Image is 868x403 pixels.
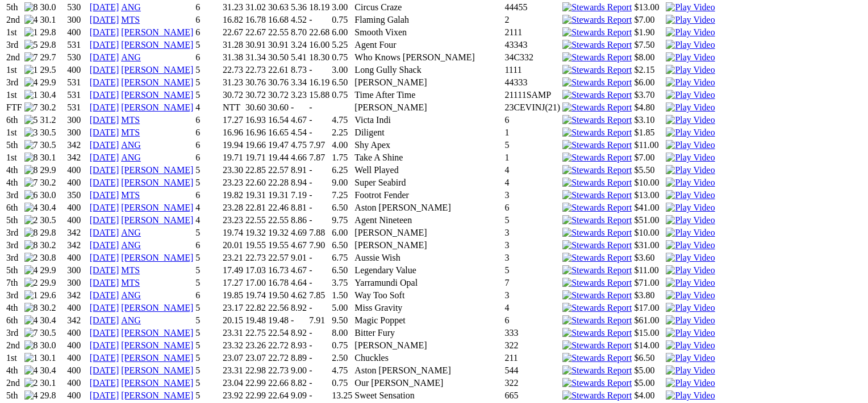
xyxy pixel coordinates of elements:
a: [DATE] [90,203,119,212]
img: Play Video [666,102,715,113]
td: Agent Four [354,39,503,51]
img: Play Video [666,378,715,388]
img: Play Video [666,340,715,351]
img: Stewards Report [562,390,632,401]
a: MTS [121,15,140,24]
img: Stewards Report [562,215,632,225]
td: 5.25 [331,39,353,51]
a: [DATE] [90,165,119,175]
a: [DATE] [90,115,119,125]
img: Stewards Report [562,265,632,275]
a: [DATE] [90,328,119,338]
a: [DATE] [90,77,119,87]
td: $1.90 [633,27,664,38]
td: 2nd [6,14,23,26]
td: 0.75 [331,14,353,26]
td: $6.00 [633,77,664,88]
td: 6 [195,52,221,63]
a: View replay [666,290,715,300]
a: View replay [666,190,715,200]
a: View replay [666,90,715,100]
img: Play Video [666,315,715,326]
td: - [308,14,330,26]
img: Play Video [666,153,715,163]
td: 8.73 [290,64,307,76]
img: Play Video [666,40,715,50]
td: 31.38 [222,52,244,63]
img: 2 [24,378,38,388]
a: [DATE] [90,215,119,225]
a: View replay [666,278,715,287]
a: [DATE] [90,15,119,24]
a: [PERSON_NAME] [121,253,193,262]
img: 1 [24,27,38,38]
img: Play Video [666,215,715,225]
a: View replay [666,340,715,350]
td: 3.24 [290,39,307,51]
td: 22.67 [245,27,266,38]
img: Play Video [666,77,715,88]
img: Stewards Report [562,365,632,376]
a: [DATE] [90,90,119,100]
img: 7 [24,328,38,338]
img: 5 [24,40,38,50]
img: Play Video [666,303,715,313]
a: View replay [666,140,715,150]
img: Stewards Report [562,128,632,138]
td: 4 [195,102,221,113]
td: 3.34 [290,77,307,88]
img: 1 [24,290,38,301]
a: View replay [666,303,715,312]
img: Stewards Report [562,290,632,301]
img: 2 [24,215,38,225]
td: 34C332 [504,52,561,63]
td: 531 [66,77,88,88]
td: 30.91 [245,39,266,51]
a: View replay [666,27,715,37]
img: Play Video [666,2,715,13]
a: View replay [666,378,715,388]
img: Play Video [666,65,715,75]
td: 31.02 [245,2,266,13]
a: View replay [666,390,715,400]
td: $8.00 [633,52,664,63]
td: 1st [6,27,23,38]
td: 30.50 [268,52,289,63]
img: Play Video [666,353,715,363]
td: $7.00 [633,14,664,26]
td: 30.72 [245,89,266,101]
a: MTS [121,190,140,200]
img: Stewards Report [562,228,632,238]
td: 300 [66,14,88,26]
img: 1 [24,90,38,100]
a: View replay [666,240,715,250]
img: Stewards Report [562,15,632,25]
img: Stewards Report [562,315,632,326]
td: 5 [195,64,221,76]
a: View replay [666,65,715,75]
td: 6 [195,27,221,38]
img: Stewards Report [562,253,632,263]
a: [PERSON_NAME] [121,365,193,375]
img: 5 [24,115,38,125]
a: [DATE] [90,40,119,50]
a: [DATE] [90,240,119,250]
img: Stewards Report [562,240,632,250]
a: [DATE] [90,390,119,400]
img: Stewards Report [562,328,632,338]
a: [PERSON_NAME] [121,215,193,225]
td: 3.00 [331,2,353,13]
a: [PERSON_NAME] [121,90,193,100]
img: 7 [24,52,38,63]
img: 4 [24,315,38,326]
a: View replay [666,153,715,162]
img: 8 [24,165,38,175]
td: 18.19 [308,2,330,13]
img: Play Video [666,190,715,200]
td: 4.52 [290,14,307,26]
td: 30.4 [40,89,66,101]
td: 16.78 [245,14,266,26]
td: 3.00 [331,64,353,76]
img: 8 [24,240,38,250]
td: 531 [66,89,88,101]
